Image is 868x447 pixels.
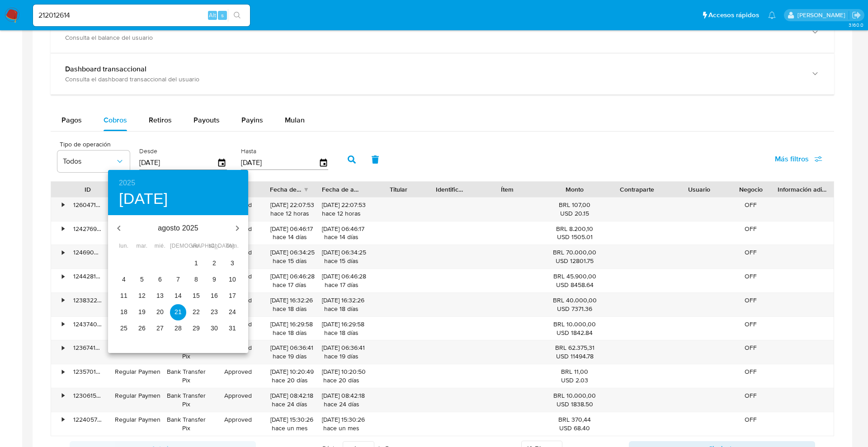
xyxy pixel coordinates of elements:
p: 20 [156,307,164,316]
p: 15 [193,291,200,300]
p: 27 [156,324,164,333]
button: 20 [152,304,168,320]
p: 14 [175,291,182,300]
p: 30 [211,324,218,333]
p: 13 [156,291,164,300]
button: 5 [134,272,150,288]
button: 21 [170,304,186,320]
button: 23 [206,304,222,320]
button: 7 [170,272,186,288]
span: vie. [188,242,204,251]
p: 10 [229,275,236,284]
p: 22 [193,307,200,316]
span: dom. [224,242,241,251]
button: 2 [206,255,222,272]
button: 28 [170,320,186,337]
p: 26 [138,324,146,333]
p: 6 [158,275,162,284]
button: 6 [152,272,168,288]
p: 19 [138,307,146,316]
p: 7 [176,275,180,284]
button: 17 [224,288,241,304]
p: agosto 2025 [130,223,226,234]
p: 17 [229,291,236,300]
button: 19 [134,304,150,320]
button: 14 [170,288,186,304]
button: 3 [224,255,241,272]
span: sáb. [206,242,222,251]
span: mié. [152,242,168,251]
button: 1 [188,255,204,272]
button: 26 [134,320,150,337]
button: 10 [224,272,241,288]
button: 30 [206,320,222,337]
p: 4 [122,275,126,284]
button: 11 [116,288,132,304]
p: 25 [120,324,127,333]
p: 21 [175,307,182,316]
p: 24 [229,307,236,316]
p: 9 [212,275,216,284]
button: 15 [188,288,204,304]
p: 29 [193,324,200,333]
button: 29 [188,320,204,337]
p: 8 [194,275,198,284]
span: [DEMOGRAPHIC_DATA]. [170,242,186,251]
p: 11 [120,291,127,300]
button: 16 [206,288,222,304]
p: 31 [229,324,236,333]
p: 12 [138,291,146,300]
button: 9 [206,272,222,288]
span: lun. [116,242,132,251]
button: 12 [134,288,150,304]
button: 8 [188,272,204,288]
button: 24 [224,304,241,320]
p: 3 [231,259,234,268]
button: 27 [152,320,168,337]
button: 13 [152,288,168,304]
button: 2025 [119,177,135,189]
button: 4 [116,272,132,288]
p: 2 [212,259,216,268]
button: [DATE] [119,189,168,208]
button: 25 [116,320,132,337]
p: 1 [194,259,198,268]
p: 23 [211,307,218,316]
p: 5 [140,275,144,284]
button: 18 [116,304,132,320]
button: 22 [188,304,204,320]
button: 31 [224,320,241,337]
p: 28 [175,324,182,333]
span: mar. [134,242,150,251]
p: 18 [120,307,127,316]
p: 16 [211,291,218,300]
